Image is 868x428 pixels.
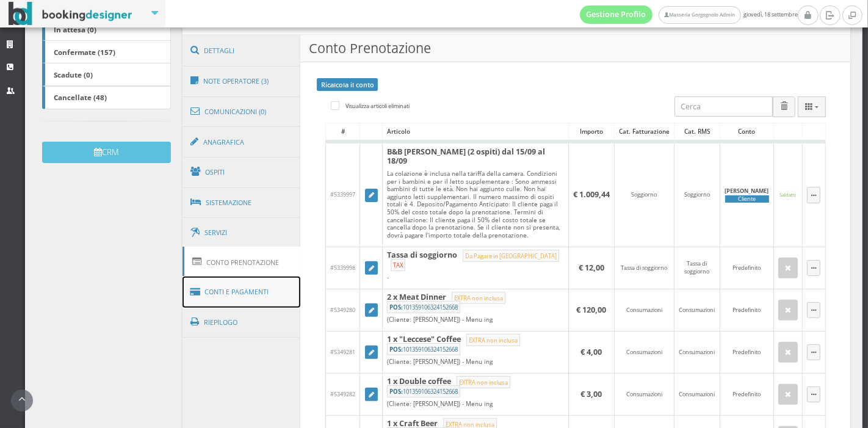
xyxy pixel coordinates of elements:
div: Colonne [798,96,826,117]
div: - [387,274,563,281]
span: #5349281 [330,348,355,356]
img: BookingDesigner.com [9,2,132,26]
div: Importo [569,123,614,140]
span: #5349282 [330,390,355,398]
b: Cancellate (48) [54,92,107,102]
a: Servizi [183,217,301,248]
a: Note Operatore (3) [183,65,301,97]
div: Conto [720,123,773,140]
small: 101359106324152668 [387,385,460,397]
b: POS: [389,346,403,354]
small: Da Pagare in [GEOGRAPHIC_DATA] [463,250,559,262]
b: [PERSON_NAME] [725,187,769,195]
small: Saldato [779,192,796,198]
label: Visualizza articoli eliminati [331,99,410,114]
b: € 3,00 [581,389,602,399]
small: EXTRA non inclusa [466,334,519,346]
small: EXTRA non inclusa [457,376,510,388]
a: Comunicazioni (0) [183,96,301,128]
div: La colazione è inclusa nella tariffa della camera. Condizioni per i bambini e per il letto supple... [387,170,563,239]
small: EXTRA non inclusa [452,292,505,304]
a: Scadute (0) [42,63,171,86]
b: Scadute (0) [54,70,93,79]
a: Gestione Profilo [580,5,653,24]
div: Cliente [725,195,769,203]
b: 1 x Double coffee [387,376,451,386]
span: #5349280 [330,306,355,314]
b: 1 x "Leccese" Coffee [387,334,461,344]
td: Consumazioni [674,331,720,373]
div: # [326,123,360,140]
div: (Cliente: [PERSON_NAME]) - Menu ing [387,316,563,324]
td: Consumazioni [615,331,675,373]
td: Predefinito [720,289,773,331]
small: 101359106324152668 [387,343,460,355]
a: Ospiti [183,156,301,188]
input: Cerca [675,96,773,117]
div: Cat. RMS [675,123,720,140]
td: Tassa di soggiorno [674,247,720,289]
span: giovedì, 18 settembre [580,5,798,24]
a: Anagrafica [183,126,301,158]
b: € 120,00 [577,305,607,315]
div: Articolo [383,123,568,140]
b: € 12,00 [579,263,604,273]
a: Masseria Gorgognolo Admin [659,6,740,24]
b: Tassa di soggiorno [387,250,457,260]
a: Cancellate (48) [42,86,171,109]
td: Consumazioni [674,289,720,331]
span: #5339998 [330,264,355,272]
a: Sistemazione [183,187,301,219]
h3: Conto Prenotazione [300,35,850,62]
td: Consumazioni [674,373,720,415]
small: TAX [391,259,405,271]
a: Dettagli [183,35,301,67]
div: (Cliente: [PERSON_NAME]) - Menu ing [387,358,563,366]
span: #5339997 [330,190,355,198]
td: Predefinito [720,373,773,415]
td: Consumazioni [615,289,675,331]
td: Predefinito [720,247,773,289]
a: Conti e Pagamenti [183,277,301,308]
b: B&B [PERSON_NAME] (2 ospiti) dal 15/09 al 18/09 [387,147,545,166]
td: Tassa di soggiorno [615,247,675,289]
b: In attesa (0) [54,24,96,34]
td: Consumazioni [615,373,675,415]
td: Soggiorno [615,142,675,247]
a: In attesa (0) [42,18,171,41]
div: Cat. Fatturazione [615,123,674,140]
b: Confermate (157) [54,47,115,57]
a: Confermate (157) [42,40,171,63]
button: Columns [798,96,826,117]
td: Predefinito [720,331,773,373]
td: Soggiorno [674,142,720,247]
b: POS: [389,303,403,311]
a: Riepilogo [183,306,301,338]
b: 2 x Meat Dinner [387,292,446,302]
a: Ricalcola il conto [317,78,378,91]
a: Conto Prenotazione [183,247,301,278]
b: POS: [389,388,403,396]
button: CRM [42,142,171,163]
small: 101359106324152668 [387,301,460,313]
div: (Cliente: [PERSON_NAME]) - Menu ing [387,400,563,408]
b: € 4,00 [581,347,602,357]
b: € 1.009,44 [573,189,610,200]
